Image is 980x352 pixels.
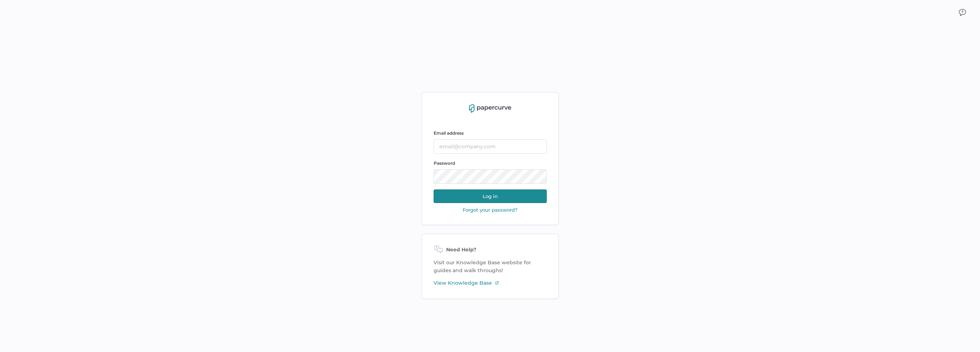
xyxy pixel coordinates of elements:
[434,139,547,154] input: email@company.com
[469,104,511,113] img: papercurve-logo-colour.7244d18c.svg
[434,246,547,254] div: Need Help?
[434,130,464,136] span: Email address
[460,207,520,213] button: Forgot your password?
[434,279,492,287] span: View Knowledge Base
[434,246,443,254] img: need-help-icon.d526b9f7.svg
[959,9,966,16] img: icon_chat.2bd11823.svg
[434,189,547,203] button: Log in
[434,160,455,166] span: Password
[421,233,559,299] div: Visit our Knowledge Base website for guides and walk throughs!
[495,281,499,285] img: external-link-icon-3.58f4c051.svg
